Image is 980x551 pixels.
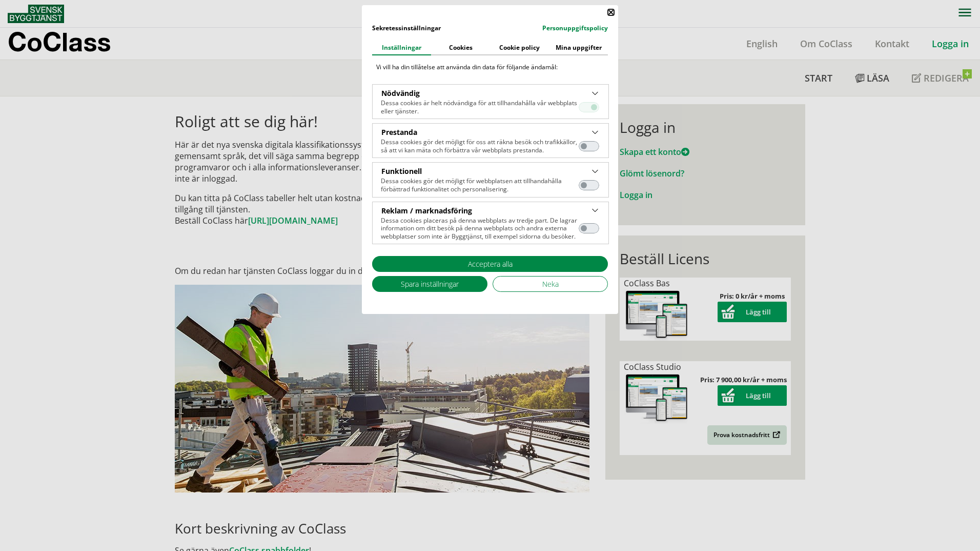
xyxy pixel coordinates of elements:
button: Funktionell [579,180,599,190]
button: Inställningar [372,42,431,54]
button: Acceptera alla cookies [372,256,608,272]
button: Cookies [431,42,490,54]
h3: Funktionell [381,166,422,176]
span: Acceptera alla [468,259,513,269]
button: Se mer om: Reklam / marknadsföring [591,205,599,217]
button: Funktionell [381,165,422,177]
button: Reklam / marknadsföring [579,223,599,233]
p: Dessa cookies gör det möjligt för webbplatsen att tillhandahålla förbättrad funktionalitet och pe... [381,177,579,193]
span: Neka [542,279,559,289]
h3: Reklam / marknadsföring [381,205,472,216]
button: Se mer om: Funktionell [591,165,599,177]
button: Prestanda [381,126,418,138]
button: Prestanda [579,141,599,151]
button: Neka alla cookies [493,276,608,292]
button: Cookie policy [490,42,549,54]
p: Dessa cookies är helt nödvändiga för att tillhandahålla vår webbplats eller tjänster. [381,99,579,115]
span: Spara inställningar [401,279,459,289]
button: Stäng [608,9,614,15]
a: Integritetspolicy. Extern länk. Öppnas i en ny flik eller ett nytt fönster. [542,24,608,32]
h3: Prestanda [381,127,417,137]
button: Mina uppgifter [549,42,608,54]
h3: Nödvändig [381,88,420,99]
button: Reklam / marknadsföring [381,205,473,217]
button: Nödvändig [381,87,420,99]
button: Nödvändig [579,102,599,112]
div: Vi vill ha din tillåtelse att använda din data för följande ändamål: [372,63,608,72]
p: Dessa cookies placeras på denna webbplats av tredje part. De lagrar information om ditt besök på ... [381,217,579,241]
button: Spara cookie inställningar [372,276,487,292]
button: Se mer om: Nödvändig [591,87,599,99]
h2: Sekretessinställningar [372,23,482,33]
p: Dessa cookies gör det möjligt för oss att räkna besök och trafikkällor, så att vi kan mäta och fö... [381,138,579,154]
button: Se mer om: Prestanda [591,126,599,138]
